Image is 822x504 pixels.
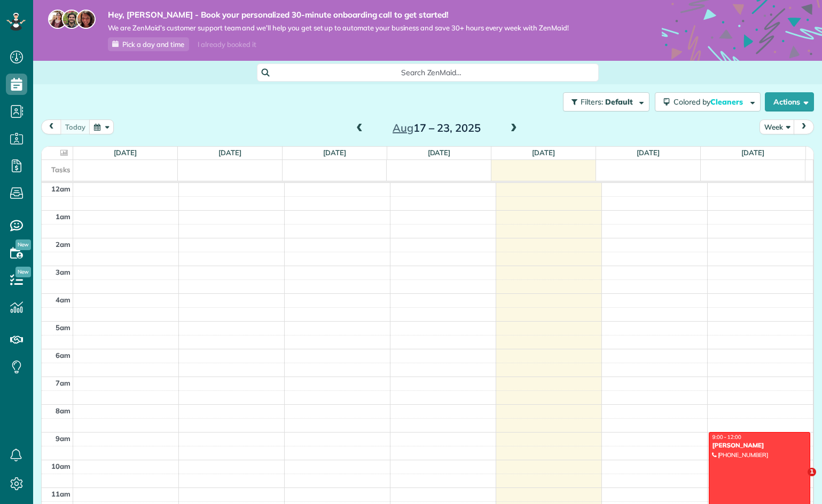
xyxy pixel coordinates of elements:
[122,40,184,49] span: Pick a day and time
[760,119,795,134] button: Week
[114,148,137,157] a: [DATE]
[108,37,189,51] a: Pick a day and time
[710,97,745,107] span: Cleaners
[56,379,71,387] span: 7am
[108,10,569,20] strong: Hey, [PERSON_NAME] - Book your personalized 30-minute onboarding call to get started!
[323,148,346,157] a: [DATE]
[76,10,96,29] img: michelle-19f622bdf1676172e81f8f8fba1fb50e276960ebfe0243fe18214015130c80e4.jpg
[808,468,816,476] span: 1
[191,38,262,51] div: I already booked it
[794,119,814,134] button: next
[605,97,633,107] span: Default
[558,92,649,111] a: Filters: Default
[15,239,31,250] span: New
[218,148,241,157] a: [DATE]
[51,185,71,193] span: 12am
[674,97,747,107] span: Colored by
[393,121,413,134] span: Aug
[56,323,71,332] span: 5am
[60,119,90,134] button: today
[108,23,569,33] span: We are ZenMaid’s customer support team and we’ll help you get set up to automate your business an...
[741,148,764,157] a: [DATE]
[712,442,808,449] div: [PERSON_NAME]
[637,148,660,157] a: [DATE]
[62,10,81,29] img: jorge-587dff0eeaa6aab1f244e6dc62b8924c3b6ad411094392a53c71c6c4a576187d.jpg
[532,148,555,157] a: [DATE]
[56,434,71,443] span: 9am
[786,468,811,493] iframe: Intercom live chat
[48,10,67,29] img: maria-72a9807cf96188c08ef61303f053569d2e2a8a1cde33d635c8a3ac13582a053d.jpg
[713,434,741,441] span: 9:00 - 12:00
[655,92,761,111] button: Colored byCleaners
[56,295,71,304] span: 4am
[370,122,503,134] h2: 17 – 23, 2025
[51,462,71,470] span: 10am
[563,92,649,111] button: Filters: Default
[51,490,71,498] span: 11am
[56,351,71,359] span: 6am
[765,92,814,111] button: Actions
[428,148,451,157] a: [DATE]
[51,165,71,174] span: Tasks
[56,212,71,221] span: 1am
[581,97,603,107] span: Filters:
[56,240,71,249] span: 2am
[56,406,71,415] span: 8am
[41,119,61,134] button: prev
[56,268,71,276] span: 3am
[15,267,31,277] span: New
